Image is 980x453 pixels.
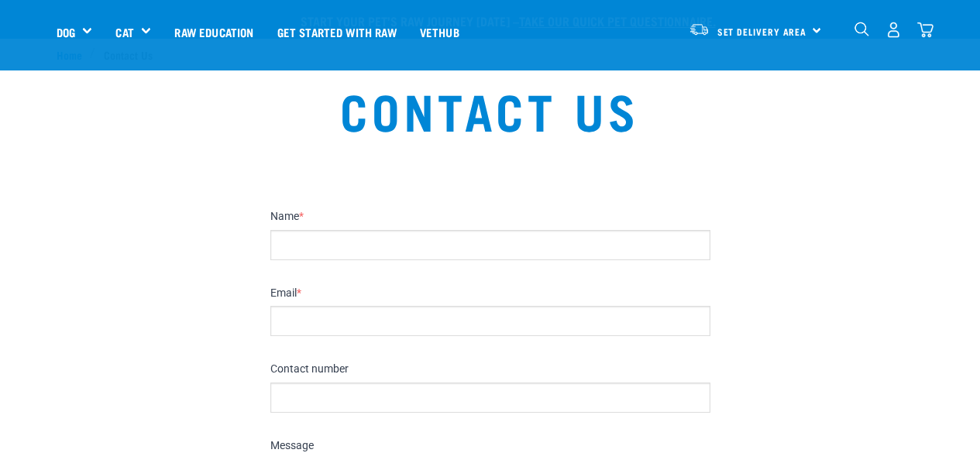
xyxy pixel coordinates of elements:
img: user.png [885,22,902,38]
label: Email [270,287,710,300]
img: home-icon@2x.png [917,22,934,38]
a: Dog [57,23,75,41]
h1: Contact Us [191,81,789,137]
img: home-icon-1@2x.png [854,22,869,36]
label: Message [270,439,710,453]
a: Cat [115,23,133,41]
a: Vethub [408,1,471,63]
img: van-moving.png [689,22,710,36]
a: Get started with Raw [266,1,408,63]
label: Name [270,210,710,224]
label: Contact number [270,362,710,376]
span: Set Delivery Area [717,29,807,34]
a: Raw Education [163,1,265,63]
